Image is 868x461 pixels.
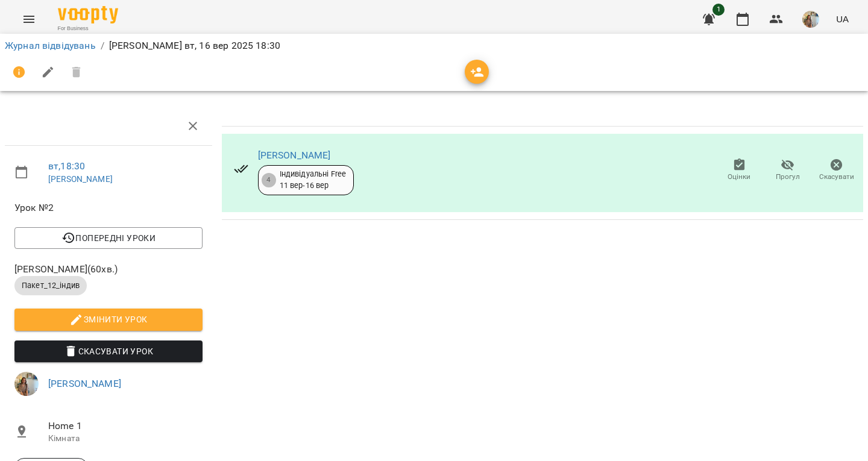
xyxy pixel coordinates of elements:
[5,39,863,53] nav: breadcrumb
[24,312,193,327] span: Змінити урок
[5,40,96,51] a: Журнал відвідувань
[14,262,203,277] span: [PERSON_NAME] ( 60 хв. )
[48,174,113,184] a: [PERSON_NAME]
[258,149,331,161] a: [PERSON_NAME]
[14,227,203,249] button: Попередні уроки
[715,154,764,187] button: Оцінки
[14,309,203,330] button: Змінити урок
[836,13,849,25] span: UA
[48,378,121,389] a: [PERSON_NAME]
[802,11,819,28] img: 0f49a78e2978718f3fd1fe708c49ca65.jpg
[280,169,347,191] div: Індивідуальні Free 11 вер - 16 вер
[58,25,118,33] span: For Business
[14,280,87,291] span: Пакет_12_індив
[14,372,39,396] img: 0f49a78e2978718f3fd1fe708c49ca65.jpg
[58,6,118,24] img: Voopty Logo
[262,173,276,187] div: 4
[776,172,800,182] span: Прогул
[812,154,861,187] button: Скасувати
[819,172,854,182] span: Скасувати
[48,160,85,172] a: вт , 18:30
[14,201,203,215] span: Урок №2
[728,172,750,182] span: Оцінки
[101,39,104,53] li: /
[48,433,203,445] p: Кімната
[831,8,854,30] button: UA
[14,5,43,34] button: Menu
[109,39,280,53] p: [PERSON_NAME] вт, 16 вер 2025 18:30
[712,4,725,16] span: 1
[764,154,813,187] button: Прогул
[14,340,203,362] button: Скасувати Урок
[24,344,193,359] span: Скасувати Урок
[48,419,203,433] span: Home 1
[24,231,193,245] span: Попередні уроки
